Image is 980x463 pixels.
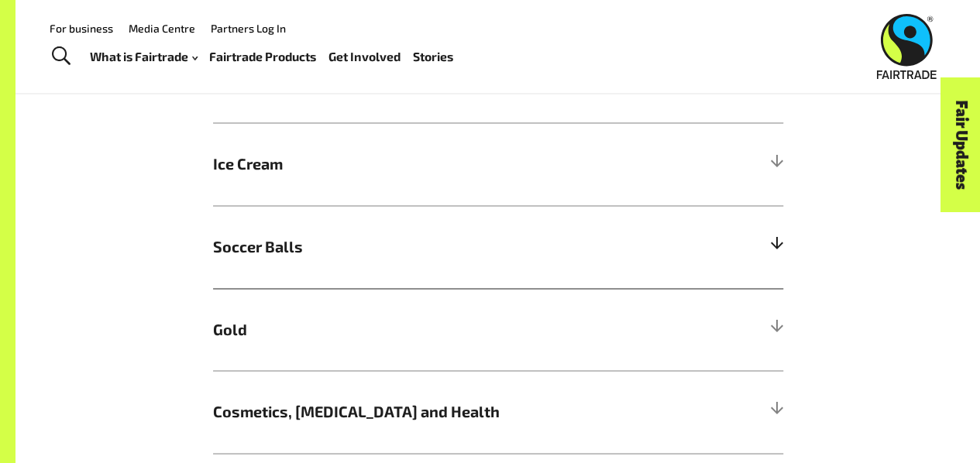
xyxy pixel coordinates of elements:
a: What is Fairtrade [90,46,198,67]
span: Ice Cream [213,153,641,176]
a: Partners Log In [211,22,286,35]
img: Fairtrade Australia New Zealand logo [877,14,937,79]
a: Fairtrade Products [209,46,316,67]
a: Toggle Search [42,37,80,76]
span: Gold [213,317,641,341]
span: Soccer Balls [213,235,641,258]
a: Get Involved [328,46,401,67]
span: Cosmetics, [MEDICAL_DATA] and Health [213,400,641,423]
a: Media Centre [129,22,195,35]
a: For business [50,22,113,35]
a: Stories [413,46,453,67]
